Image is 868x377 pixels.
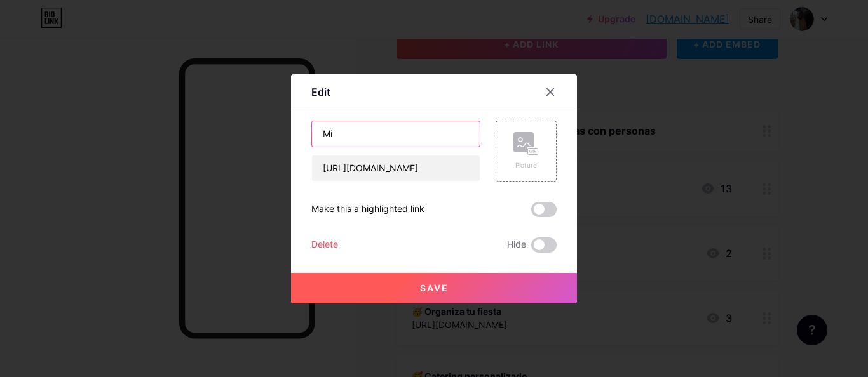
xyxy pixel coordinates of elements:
[312,155,480,181] input: URL
[513,161,539,170] div: Picture
[420,282,449,293] span: Save
[312,121,480,147] input: Title
[311,84,330,100] div: Edit
[311,202,424,217] div: Make this a highlighted link
[311,237,338,253] div: Delete
[291,273,577,303] button: Save
[507,237,526,253] span: Hide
